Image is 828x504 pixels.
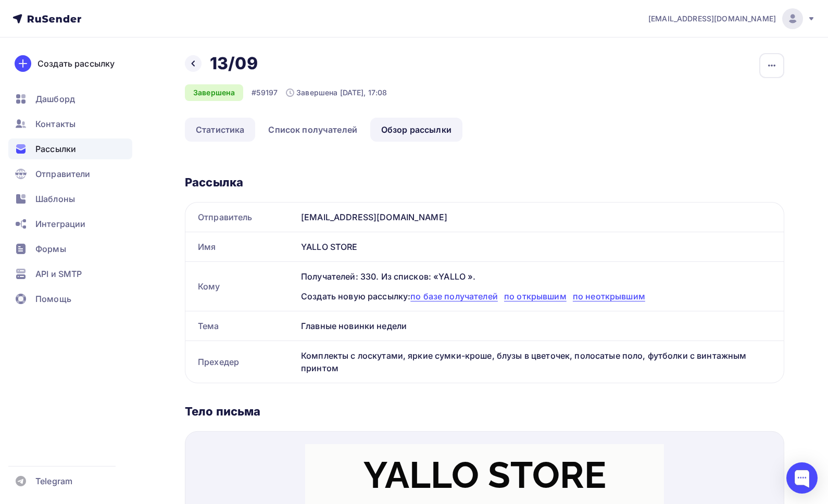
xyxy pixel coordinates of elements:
div: Комплекты с лоскутами, яркие сумки-кроше, блузы в цветочек, полосатые поло, футболки с винтажным ... [297,341,784,383]
span: YALLO STORE [58,9,301,52]
div: Тема [185,311,297,341]
span: API и SMTP [35,268,82,280]
a: Menu item - НОВИНКИ [81,67,141,82]
span: Telegram [35,475,72,487]
div: menu [55,67,305,82]
div: Создать рассылку [37,57,115,70]
div: Главные новинки недели [297,311,784,341]
span: Отправители [35,168,91,180]
h2: 13/09 [210,53,258,74]
span: Рассылки [35,143,76,155]
div: YALLO STORE [297,232,784,261]
span: Помощь [35,293,71,305]
span: Шаблоны [35,193,75,205]
span: Интеграции [35,218,85,230]
div: Завершена [DATE], 17:08 [286,87,387,98]
span: по базе получателей [410,291,498,301]
a: [EMAIL_ADDRESS][DOMAIN_NAME] [648,8,816,29]
div: Прехедер [185,341,297,383]
div: Рассылка [185,175,784,190]
div: [EMAIL_ADDRESS][DOMAIN_NAME] [297,203,784,232]
span: Формы [35,243,66,255]
a: Контакты [8,114,132,134]
a: Шаблоны [8,188,132,209]
a: Рассылки [8,138,132,159]
a: Отправители [8,163,132,184]
span: по открывшим [504,291,567,301]
a: Формы [8,238,132,259]
span: Дашборд [35,93,75,105]
div: Создать новую рассылку: [301,290,771,303]
span: [EMAIL_ADDRESS][DOMAIN_NAME] [648,14,776,24]
table: divider [55,93,305,93]
div: Кому [185,262,297,311]
div: Получателей: 330. Из списков: «YALLO ». [301,270,771,283]
a: Обзор рассылки [370,118,462,142]
span: по неоткрывшим [573,291,645,301]
div: Тело письма [185,404,784,419]
div: Завершена [185,84,243,101]
a: Статистика [185,118,255,142]
span: Контакты [35,118,76,130]
div: Имя [185,232,297,261]
a: Список получателей [257,118,368,142]
a: Menu item - КАТАЛОГ [143,67,200,82]
div: #59197 [252,87,278,98]
div: Отправитель [185,203,297,232]
a: Menu item - АКСЕССУАРЫ [203,67,278,82]
a: Дашборд [8,89,132,109]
